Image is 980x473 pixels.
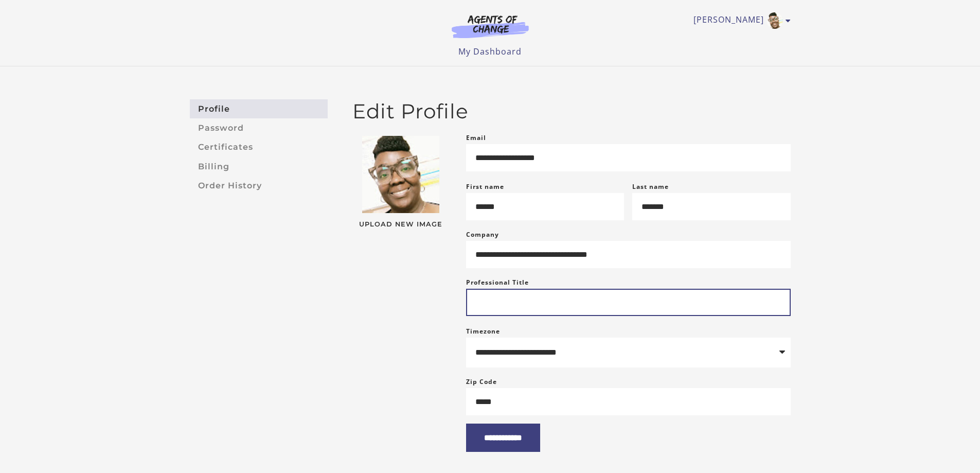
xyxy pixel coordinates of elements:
a: Certificates [190,138,328,157]
a: My Dashboard [458,46,522,57]
label: First name [466,182,504,191]
img: Agents of Change Logo [441,14,540,38]
span: Upload New Image [352,221,450,228]
label: Professional Title [466,276,529,289]
label: Timezone [466,327,500,336]
label: Company [466,229,499,241]
a: Toggle menu [693,12,786,29]
a: Billing [190,157,328,176]
label: Zip Code [466,376,497,388]
a: Password [190,118,328,137]
label: Last name [632,182,669,191]
a: Profile [190,99,328,118]
h2: Edit Profile [352,99,791,124]
label: Email [466,132,486,144]
a: Order History [190,176,328,195]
